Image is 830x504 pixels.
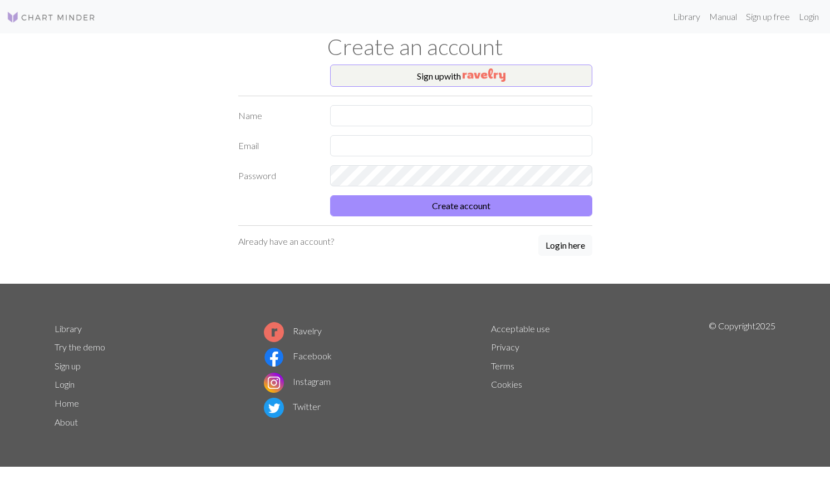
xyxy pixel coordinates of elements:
a: Login [55,379,75,389]
h1: Create an account [48,33,783,60]
img: Twitter logo [264,398,284,418]
p: Already have an account? [238,235,334,248]
img: Facebook logo [264,347,284,367]
label: Email [232,135,323,156]
button: Sign upwith [330,65,592,87]
a: Privacy [491,342,519,352]
a: Ravelry [264,325,322,336]
a: Manual [705,6,741,28]
a: Facebook [264,350,332,361]
a: Twitter [264,401,321,412]
img: Instagram logo [264,373,284,393]
a: Library [669,6,705,28]
a: Library [55,323,82,334]
a: Terms [491,360,514,371]
a: Cookies [491,379,522,389]
button: Login here [538,235,592,256]
a: Sign up free [741,6,794,28]
a: Home [55,398,79,408]
a: Acceptable use [491,323,550,334]
a: About [55,417,78,427]
img: Logo [7,11,96,24]
a: Sign up [55,360,81,371]
label: Password [232,165,323,186]
button: Create account [330,195,592,216]
a: Instagram [264,376,331,387]
img: Ravelry [463,68,505,82]
img: Ravelry logo [264,322,284,342]
a: Login here [538,235,592,257]
p: © Copyright 2025 [709,319,775,432]
label: Name [232,105,323,126]
a: Login [794,6,823,28]
a: Try the demo [55,342,105,352]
